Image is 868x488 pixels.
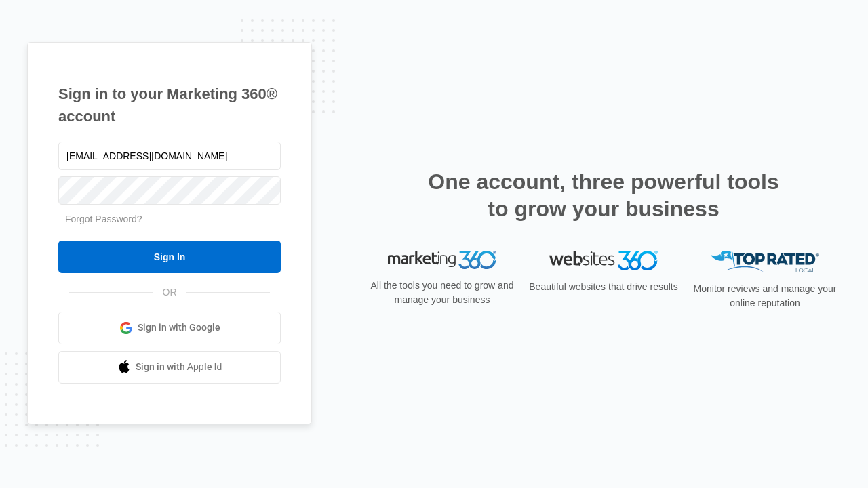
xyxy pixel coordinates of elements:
[424,168,783,222] h2: One account, three powerful tools to grow your business
[153,285,186,300] span: OR
[528,280,679,294] p: Beautiful websites that drive results
[58,312,281,344] a: Sign in with Google
[58,142,281,170] input: Email
[58,83,281,127] h1: Sign in to your Marketing 360® account
[549,251,658,270] img: Websites 360
[58,241,281,273] input: Sign In
[689,282,841,310] p: Monitor reviews and manage your online reputation
[711,251,819,273] img: Top Rated Local
[366,279,518,307] p: All the tools you need to grow and manage your business
[58,351,281,384] a: Sign in with Apple Id
[388,251,496,270] img: Marketing 360
[136,360,222,374] span: Sign in with Apple Id
[65,213,142,224] a: Forgot Password?
[138,321,220,335] span: Sign in with Google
